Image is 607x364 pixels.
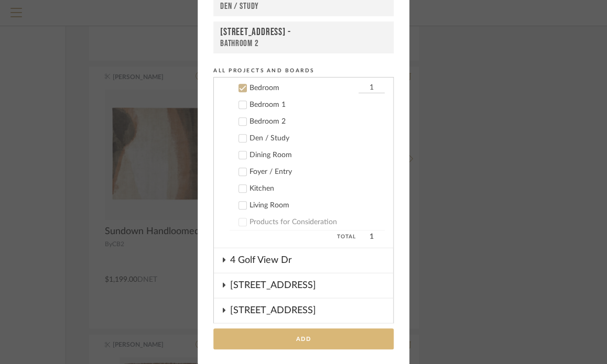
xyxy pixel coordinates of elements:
div: Products for Consideration [250,218,385,227]
div: Dining Room [250,151,385,160]
div: [STREET_ADDRESS] [230,299,393,323]
div: Kitchen [250,184,385,193]
div: Bedroom [250,84,356,93]
button: Add [213,328,394,350]
div: Living Room [250,201,385,210]
div: Bathroom 2 [220,38,387,49]
div: All Projects and Boards [213,66,394,75]
div: Foyer / Entry [250,168,385,177]
div: [STREET_ADDRESS] [230,273,393,297]
span: 1 [359,230,385,243]
span: Total [230,230,356,243]
div: Bedroom 1 [250,101,385,109]
div: Den / Study [250,134,385,143]
input: Bedroom [359,83,385,93]
div: 4 Golf View Dr [230,248,393,272]
div: [STREET_ADDRESS] - [220,26,387,38]
div: Bedroom 2 [250,117,385,126]
div: Den / Study [220,1,387,12]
